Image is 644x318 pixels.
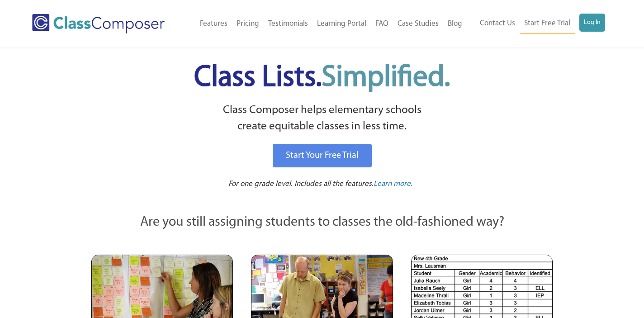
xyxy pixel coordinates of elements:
p: Class Composer helps elementary schools create equitable classes in less time. [90,102,554,135]
a: Blog [443,14,467,34]
nav: Header Menu [184,14,467,34]
a: Pricing [232,14,264,34]
img: Class Composer [32,14,165,33]
a: Features [195,14,232,34]
p: Are you still assigning students to classes the old-fashioned way? [91,213,553,233]
a: Learn more. [374,179,412,190]
a: Contact Us [475,14,520,33]
a: Start Your Free Trial [273,144,372,167]
a: Learning Portal [313,14,371,34]
a: Log In [579,14,605,32]
span: Start Your Free Trial [286,151,359,160]
span: For one grade level. Includes all the features. [228,180,374,188]
a: FAQ [371,14,393,34]
a: Case Studies [393,14,443,34]
span: Class Lists. [194,63,450,93]
span: Learn more. [374,180,412,188]
nav: Header Menu [467,14,605,34]
a: Testimonials [264,14,313,34]
span: Simplified. [322,63,450,93]
a: Start Free Trial [520,14,575,34]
